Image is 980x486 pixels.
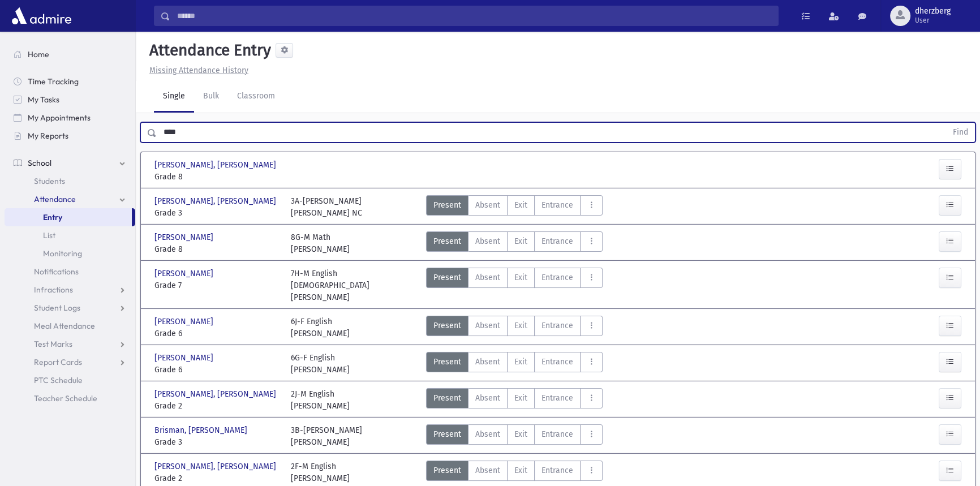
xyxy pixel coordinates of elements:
[915,7,951,16] span: dherzberg
[5,353,135,371] a: Report Cards
[228,81,284,113] a: Classroom
[5,299,135,317] a: Student Logs
[514,392,527,404] span: Exit
[34,303,80,313] span: Student Logs
[154,424,250,436] span: Brisman, [PERSON_NAME]
[5,172,135,190] a: Students
[5,154,135,172] a: School
[154,195,278,207] span: [PERSON_NAME], [PERSON_NAME]
[154,352,216,364] span: [PERSON_NAME]
[5,72,135,91] a: Time Tracking
[154,316,216,328] span: [PERSON_NAME]
[34,357,82,367] span: Report Cards
[43,230,55,240] span: List
[514,356,527,368] span: Exit
[5,389,135,407] a: Teacher Schedule
[5,244,135,263] a: Monitoring
[433,356,461,368] span: Present
[433,392,461,404] span: Present
[475,392,500,404] span: Absent
[541,235,573,247] span: Entrance
[541,320,573,332] span: Entrance
[433,428,461,440] span: Present
[154,231,216,243] span: [PERSON_NAME]
[5,335,135,353] a: Test Marks
[475,465,500,476] span: Absent
[5,127,135,145] a: My Reports
[9,5,74,27] img: AdmirePro
[28,131,68,141] span: My Reports
[475,199,500,211] span: Absent
[154,243,280,255] span: Grade 8
[43,212,62,222] span: Entry
[149,66,248,75] u: Missing Attendance History
[34,194,76,204] span: Attendance
[426,268,603,303] div: AttTypes
[541,272,573,283] span: Entrance
[433,320,461,332] span: Present
[541,356,573,368] span: Entrance
[5,45,135,63] a: Home
[28,158,51,168] span: School
[34,375,83,385] span: PTC Schedule
[28,113,91,123] span: My Appointments
[34,266,79,277] span: Notifications
[514,428,527,440] span: Exit
[291,268,416,303] div: 7H-M English [DEMOGRAPHIC_DATA][PERSON_NAME]
[154,279,280,291] span: Grade 7
[154,461,278,472] span: [PERSON_NAME], [PERSON_NAME]
[194,81,228,113] a: Bulk
[541,392,573,404] span: Entrance
[426,195,603,219] div: AttTypes
[426,424,603,448] div: AttTypes
[291,461,350,484] div: 2F-M English [PERSON_NAME]
[426,231,603,255] div: AttTypes
[28,94,59,105] span: My Tasks
[154,207,280,219] span: Grade 3
[5,281,135,299] a: Infractions
[514,320,527,332] span: Exit
[154,81,194,113] a: Single
[5,208,132,226] a: Entry
[154,400,280,412] span: Grade 2
[43,248,82,259] span: Monitoring
[154,364,280,376] span: Grade 6
[291,352,350,376] div: 6G-F English [PERSON_NAME]
[514,235,527,247] span: Exit
[34,176,65,186] span: Students
[433,272,461,283] span: Present
[291,388,350,412] div: 2J-M English [PERSON_NAME]
[28,76,79,87] span: Time Tracking
[946,123,975,142] button: Find
[28,49,49,59] span: Home
[475,356,500,368] span: Absent
[154,436,280,448] span: Grade 3
[291,316,350,339] div: 6J-F English [PERSON_NAME]
[291,195,362,219] div: 3A-[PERSON_NAME] [PERSON_NAME] NC
[154,159,278,171] span: [PERSON_NAME], [PERSON_NAME]
[145,41,271,60] h5: Attendance Entry
[426,461,603,484] div: AttTypes
[154,171,280,183] span: Grade 8
[475,272,500,283] span: Absent
[433,199,461,211] span: Present
[145,66,248,75] a: Missing Attendance History
[541,428,573,440] span: Entrance
[170,6,778,26] input: Search
[475,235,500,247] span: Absent
[514,272,527,283] span: Exit
[915,16,951,25] span: User
[154,328,280,339] span: Grade 6
[433,465,461,476] span: Present
[34,339,72,349] span: Test Marks
[514,199,527,211] span: Exit
[34,393,97,403] span: Teacher Schedule
[34,321,95,331] span: Meal Attendance
[5,109,135,127] a: My Appointments
[426,316,603,339] div: AttTypes
[433,235,461,247] span: Present
[154,268,216,279] span: [PERSON_NAME]
[475,320,500,332] span: Absent
[154,472,280,484] span: Grade 2
[5,91,135,109] a: My Tasks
